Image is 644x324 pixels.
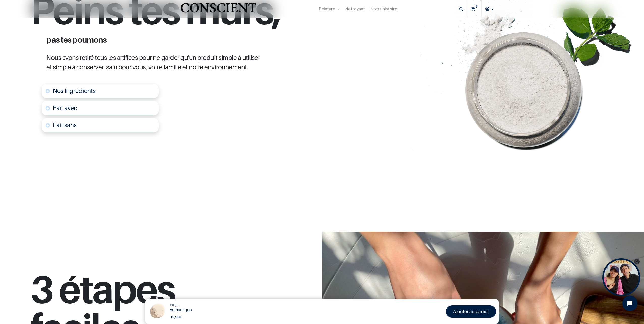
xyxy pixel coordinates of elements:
span: Nettoyant [345,6,365,12]
font: Fait sans [53,121,77,129]
div: Close Tolstoy widget [634,259,640,264]
span: Beige [170,303,178,307]
iframe: Tidio Chat [618,291,642,315]
span: Nous avons retiré tous les artifices pour ne garder qu'un produit simple à utiliser et simple à c... [46,53,260,71]
h1: pas tes poumons [43,36,269,44]
a: Ajouter au panier [446,305,496,318]
div: Open Tolstoy [602,258,640,296]
div: Open Tolstoy widget [602,258,640,296]
span: Notre histoire [370,6,397,12]
sup: 3 [474,4,479,9]
img: Product Image [148,302,167,320]
div: Tolstoy bubble widget [602,258,640,296]
b: € [170,314,182,319]
h1: Authentique [170,307,315,312]
span: 39,90 [170,314,180,319]
span: Peinture [319,6,335,12]
a: Beige [170,302,178,307]
font: Fait avec [53,104,77,112]
font: Ajouter au panier [453,309,489,314]
span: Nos Ingrédients [53,87,96,94]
